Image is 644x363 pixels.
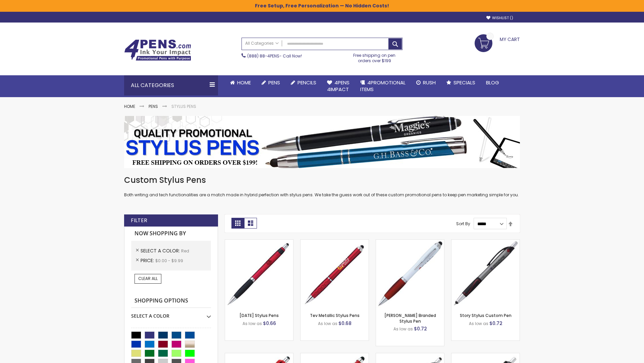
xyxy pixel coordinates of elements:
[451,239,520,245] a: Story Stylus Custom Pen-Red
[268,79,280,86] span: Pens
[411,75,441,90] a: Rush
[327,79,350,93] span: 4Pens 4impact
[451,240,520,308] img: Story Stylus Custom Pen-Red
[131,294,211,308] strong: Shopping Options
[423,79,436,86] span: Rush
[322,75,355,97] a: 4Pens4impact
[243,321,262,326] span: As low as
[285,75,322,90] a: Pencils
[393,326,413,332] span: As low as
[298,79,316,86] span: Pencils
[301,240,369,308] img: Tev Metallic Stylus Pens-Red
[460,313,512,318] a: Story Stylus Custom Pen
[242,38,282,49] a: All Categories
[256,75,285,90] a: Pens
[131,308,211,319] div: Select A Color
[486,15,513,21] a: Wishlist
[384,313,436,324] a: [PERSON_NAME] Branded Stylus Pen
[135,274,161,283] a: Clear All
[124,175,520,198] div: Both writing and tech functionalities are a match made in hybrid perfection with stylus pens. We ...
[225,239,293,245] a: Epiphany Stylus Pens-Red
[247,53,279,59] a: (888) 88-4PENS
[239,313,279,318] a: [DATE] Stylus Pens
[451,353,520,359] a: Souvenir® Anthem Stylus Pen-Red
[441,75,481,90] a: Specials
[131,217,147,224] strong: Filter
[301,239,369,245] a: Tev Metallic Stylus Pens-Red
[355,75,411,97] a: 4PROMOTIONALITEMS
[481,75,504,90] a: Blog
[469,321,488,326] span: As low as
[131,227,211,241] strong: Now Shopping by
[376,353,444,359] a: Souvenir® Emblem Stylus Pen-Red
[486,79,499,86] span: Blog
[237,79,251,86] span: Home
[338,320,352,327] span: $0.68
[155,258,183,264] span: $0.00 - $9.99
[263,320,276,327] span: $0.66
[138,276,158,281] span: Clear All
[225,75,256,90] a: Home
[225,240,293,308] img: Epiphany Stylus Pens-Red
[456,221,470,227] label: Sort By
[181,248,189,254] span: Red
[141,247,181,254] span: Select A Color
[245,41,279,46] span: All Categories
[376,240,444,308] img: Ion White Branded Stylus Pen-Red
[124,39,191,61] img: 4Pens Custom Pens and Promotional Products
[414,325,427,332] span: $0.72
[124,75,218,95] div: All Categories
[376,239,444,245] a: Ion White Branded Stylus Pen-Red
[301,353,369,359] a: Custom Stylus Grip Pens-Red
[225,353,293,359] a: Pearl Element Stylus Pens-Red
[489,320,502,327] span: $0.72
[124,175,520,186] h1: Custom Stylus Pens
[318,321,337,326] span: As low as
[346,50,403,64] div: Free shipping on pen orders over $199
[453,79,475,86] span: Specials
[124,104,135,109] a: Home
[171,104,196,109] strong: Stylus Pens
[141,257,155,264] span: Price
[231,218,244,229] strong: Grid
[124,116,520,168] img: Stylus Pens
[360,79,406,93] span: 4PROMOTIONAL ITEMS
[310,313,360,318] a: Tev Metallic Stylus Pens
[247,53,302,59] span: - Call Now!
[149,104,158,109] a: Pens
